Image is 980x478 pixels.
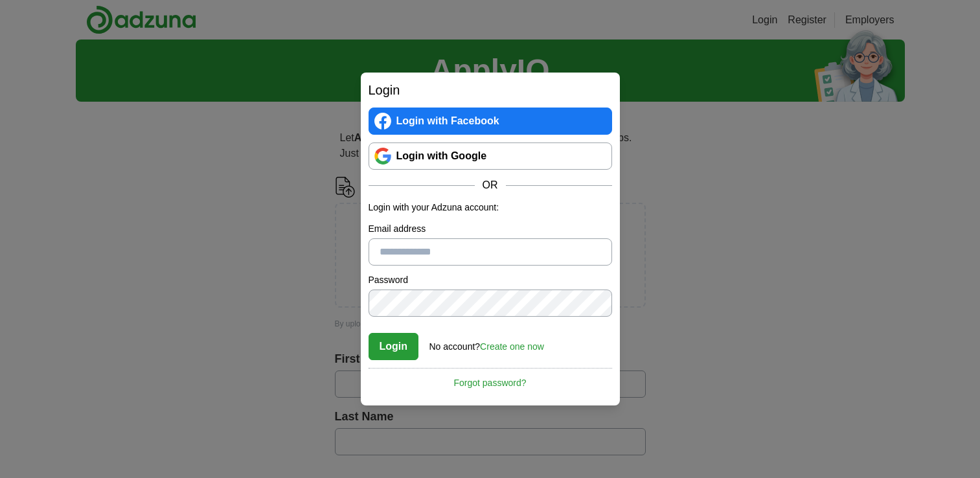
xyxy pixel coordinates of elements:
div: No account? [429,332,544,354]
label: Email address [369,222,612,236]
button: Login [369,333,419,360]
h2: Login [369,80,612,100]
p: Login with your Adzuna account: [369,201,612,214]
label: Password [369,273,612,287]
span: OR [475,177,506,193]
a: Login with Facebook [369,108,612,135]
a: Create one now [480,341,544,352]
a: Login with Google [369,142,612,170]
a: Forgot password? [369,368,612,390]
